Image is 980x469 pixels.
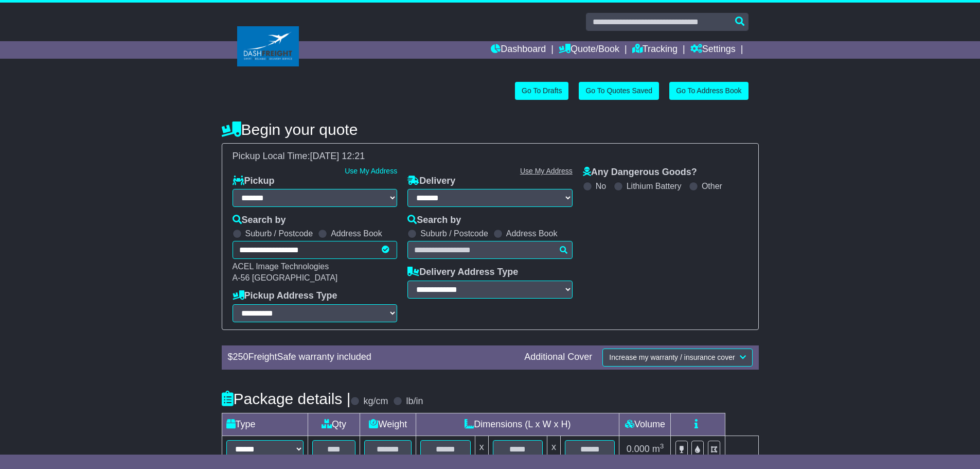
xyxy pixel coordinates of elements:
a: Go To Quotes Saved [579,82,659,100]
td: Dimensions (L x W x H) [416,413,619,436]
span: [DATE] 12:21 [310,151,365,161]
label: Any Dangerous Goods? [583,167,697,178]
h4: Package details | [222,390,351,407]
h4: Begin your quote [222,121,759,138]
label: Search by [233,215,286,226]
label: Search by [407,215,461,226]
label: Pickup Address Type [233,290,337,302]
td: Weight [360,413,416,436]
label: Address Book [331,229,382,238]
a: Dashboard [491,41,546,59]
label: Other [702,181,722,191]
label: Pickup [233,176,275,187]
label: Address Book [506,229,558,238]
a: Quote/Book [559,41,619,59]
a: Use My Address [520,167,573,175]
a: Use My Address [345,167,397,175]
label: Delivery Address Type [407,267,518,278]
label: Lithium Battery [627,181,682,191]
span: ACEL Image Technologies [233,262,329,271]
label: Suburb / Postcode [420,229,488,238]
button: Increase my warranty / insurance cover [602,349,752,367]
div: Pickup Local Time: [227,151,753,162]
td: x [547,436,561,462]
label: lb/in [406,396,423,407]
label: Suburb / Postcode [245,229,313,238]
label: Delivery [407,176,455,187]
div: Additional Cover [519,352,597,363]
span: Increase my warranty / insurance cover [609,353,735,361]
a: Tracking [632,41,678,59]
a: Go To Address Book [669,82,748,100]
td: Volume [619,413,671,436]
sup: 3 [660,442,664,450]
span: A-56 [GEOGRAPHIC_DATA] [233,273,338,282]
a: Go To Drafts [515,82,568,100]
td: Qty [308,413,360,436]
a: Settings [690,41,736,59]
label: No [596,181,606,191]
div: $ FreightSafe warranty included [223,352,520,363]
td: x [475,436,488,462]
span: m [652,444,664,454]
td: Type [222,413,308,436]
label: kg/cm [363,396,388,407]
span: 250 [233,352,248,362]
span: 0.000 [627,444,650,454]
